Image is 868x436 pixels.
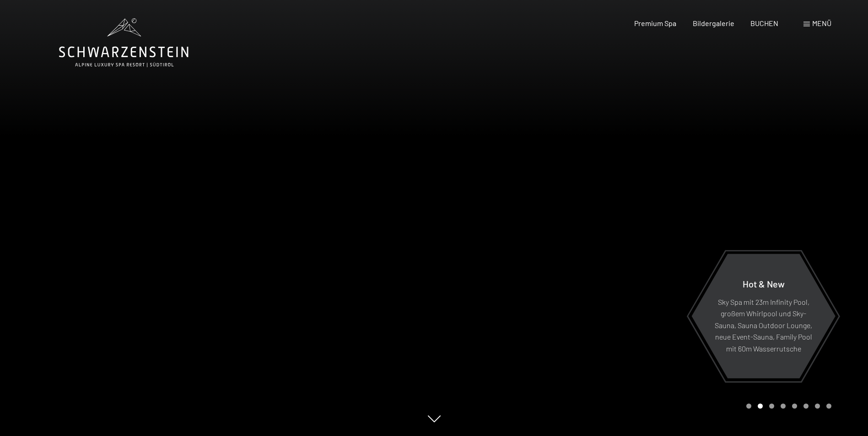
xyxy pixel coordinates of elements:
div: Carousel Page 5 [792,404,797,409]
p: Sky Spa mit 23m Infinity Pool, großem Whirlpool und Sky-Sauna, Sauna Outdoor Lounge, neue Event-S... [714,296,813,354]
a: Bildergalerie [693,19,734,27]
a: BUCHEN [750,19,778,27]
div: Carousel Page 1 [746,404,751,409]
div: Carousel Page 4 [781,404,786,409]
div: Carousel Page 6 [803,404,809,409]
div: Carousel Page 3 [769,404,774,409]
div: Carousel Page 2 (Current Slide) [758,404,763,409]
a: Premium Spa [634,19,676,27]
div: Carousel Pagination [743,404,831,409]
div: Carousel Page 7 [815,404,820,409]
a: Hot & New Sky Spa mit 23m Infinity Pool, großem Whirlpool und Sky-Sauna, Sauna Outdoor Lounge, ne... [691,253,836,379]
div: Carousel Page 8 [826,404,831,409]
span: Hot & New [743,278,785,289]
span: Menü [812,19,831,27]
